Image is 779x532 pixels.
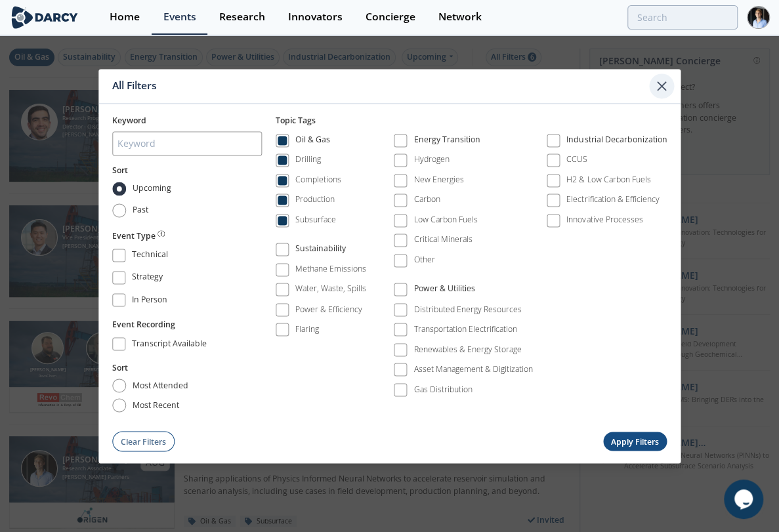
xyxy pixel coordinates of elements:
img: logo-wide.svg [9,6,80,29]
span: Topic Tags [276,115,316,126]
div: Transportation Electrification [414,323,517,335]
input: most attended [112,379,126,392]
button: Clear Filters [112,432,175,452]
div: H2 & Low Carbon Fuels [566,174,650,186]
div: Gas Distribution [414,383,473,395]
span: Sort [112,165,128,176]
span: Event Type [112,230,156,242]
input: Keyword [112,132,262,156]
span: Past [133,205,148,216]
div: Distributed Energy Resources [414,303,522,315]
div: Transcript Available [132,337,207,353]
div: Concierge [365,12,415,22]
div: Events [163,12,196,22]
div: Asset Management & Digitization [414,363,533,375]
div: Power & Efficiency [295,303,362,315]
div: Sustainability [295,243,346,259]
button: Sort [112,165,128,177]
img: information.svg [158,230,165,237]
button: Sort [112,362,128,374]
div: Other [414,254,435,266]
div: Hydrogen [414,154,450,166]
div: Strategy [132,272,163,287]
div: Carbon [414,194,440,206]
div: Completions [295,174,341,186]
div: Production [295,194,335,206]
input: Past [112,204,126,218]
div: Methane Emissions [295,263,366,275]
input: most recent [112,398,126,412]
span: most recent [133,399,179,411]
div: In Person [132,294,167,310]
div: Research [219,12,264,22]
div: Water, Waste, Spills [295,283,366,295]
iframe: chat widget [724,480,766,519]
span: Keyword [112,115,146,126]
div: Electrification & Efficiency [566,194,659,206]
button: Event Recording [112,318,175,330]
div: CCUS [566,154,587,166]
button: Event Type [112,230,165,242]
span: Upcoming [133,182,171,194]
input: Advanced Search [627,5,738,30]
button: Apply Filters [603,432,667,451]
div: Drilling [295,154,321,166]
div: Industrial Decarbonization [566,134,667,150]
div: Subsurface [295,214,336,226]
div: Innovators [287,12,342,22]
div: Home [110,12,140,22]
div: Flaring [295,323,319,335]
span: Sort [112,362,128,373]
div: Low Carbon Fuels [414,214,478,226]
div: Technical [132,249,168,265]
div: All Filters [112,73,649,98]
img: Profile [747,6,770,29]
div: Network [438,12,481,22]
span: most attended [133,379,188,391]
div: Energy Transition [414,134,480,150]
div: New Energies [414,174,464,186]
div: Innovative Processes [566,214,642,226]
div: Critical Minerals [414,234,473,246]
div: Renewables & Energy Storage [414,343,522,355]
div: Oil & Gas [295,134,330,150]
div: Power & Utilities [414,283,475,299]
input: Upcoming [112,182,126,195]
